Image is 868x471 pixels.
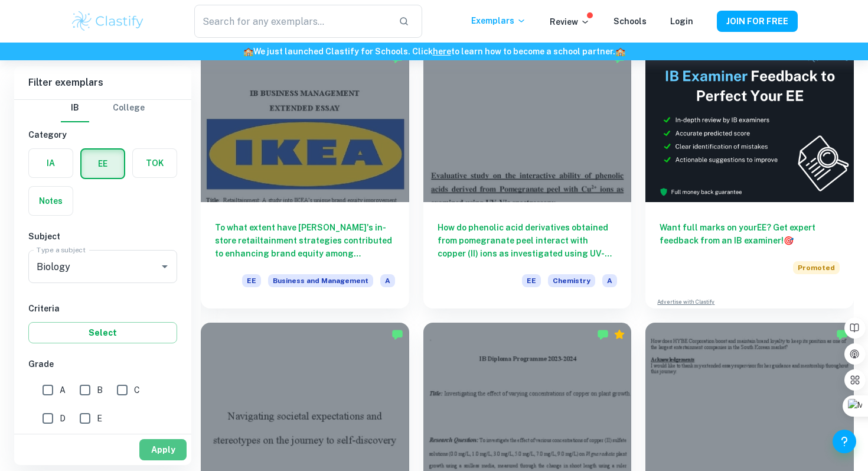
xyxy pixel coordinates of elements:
[550,15,590,28] p: Review
[28,230,177,243] h6: Subject
[194,5,389,38] input: Search for any exemplars...
[14,66,191,99] h6: Filter exemplars
[784,236,794,245] span: 🎯
[433,47,451,56] a: here
[548,274,595,287] span: Chemistry
[717,11,798,32] button: JOIN FOR FREE
[793,261,840,274] span: Promoted
[29,187,73,215] button: Notes
[156,258,173,275] button: Open
[28,128,177,141] h6: Category
[614,329,625,340] div: Premium
[602,274,617,287] span: A
[438,221,618,260] h6: How do phenolic acid derivatives obtained from pomegranate peel interact with copper (II) ions as...
[215,221,395,260] h6: To what extent have [PERSON_NAME]'s in-store retailtainment strategies contributed to enhancing b...
[139,439,187,460] button: Apply
[60,384,66,397] span: A
[657,298,714,306] a: Advertise with Clastify
[28,302,177,315] h6: Criteria
[28,358,177,371] h6: Grade
[645,46,854,202] img: Thumbnail
[660,221,840,247] h6: Want full marks on your EE ? Get expert feedback from an IB examiner!
[645,46,854,308] a: Want full marks on yourEE? Get expert feedback from an IB examiner!PromotedAdvertise with Clastify
[833,430,856,453] button: Help and Feedback
[268,274,373,287] span: Business and Management
[81,150,124,178] button: EE
[201,46,409,308] a: To what extent have [PERSON_NAME]'s in-store retailtainment strategies contributed to enhancing b...
[113,94,145,122] button: College
[597,329,609,340] img: Marked
[522,274,541,287] span: EE
[61,94,89,122] button: IB
[242,274,261,287] span: EE
[60,412,66,425] span: D
[28,322,177,343] button: Select
[134,384,140,397] span: C
[836,329,848,340] img: Marked
[380,274,395,287] span: A
[614,17,647,26] a: Schools
[2,45,866,58] h6: We just launched Clastify for Schools. Click to learn how to become a school partner.
[29,149,73,177] button: IA
[670,17,693,26] a: Login
[37,245,86,255] label: Type a subject
[243,47,253,56] span: 🏫
[133,149,177,177] button: TOK
[97,384,103,397] span: B
[423,46,632,308] a: How do phenolic acid derivatives obtained from pomegranate peel interact with copper (II) ions as...
[70,9,145,33] img: Clastify logo
[61,94,145,122] div: Filter type choice
[615,47,625,56] span: 🏫
[471,14,526,27] p: Exemplars
[97,412,102,425] span: E
[391,329,403,340] img: Marked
